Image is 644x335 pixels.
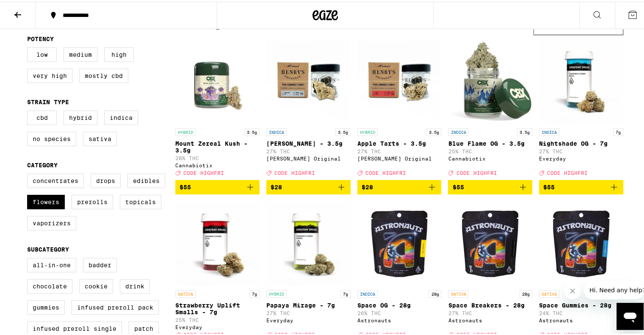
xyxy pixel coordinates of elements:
[127,172,165,186] label: Edibles
[517,127,532,134] p: 3.5g
[357,288,378,296] p: INDICA
[357,147,442,152] p: 27% THC
[539,38,623,178] a: Open page for Nightshade OG - 7g from Everyday
[175,199,260,284] img: Everyday - Strawberry Uplift Smalls - 7g
[340,288,351,296] p: 7g
[104,46,134,60] label: High
[129,320,159,334] label: Patch
[448,316,532,321] div: Astronauts
[362,182,373,189] span: $28
[357,300,442,307] p: Space OG - 28g
[448,138,532,145] p: Blue Flame OG - 3.5g
[266,309,351,314] p: 27% THC
[357,154,442,160] div: [PERSON_NAME] Original
[547,169,588,174] span: CODE HIGHFRI
[266,127,287,134] p: INDICA
[357,127,378,134] p: HYBRID
[175,288,196,296] p: SATIVA
[448,199,532,284] img: Astronauts - Space Breakers - 28g
[83,130,117,144] label: Sativa
[79,277,113,292] label: Cookie
[72,299,159,313] label: Infused Preroll Pack
[448,309,532,314] p: 27% THC
[64,109,97,123] label: Hybrid
[456,169,497,174] span: CODE HIGHFRI
[175,161,260,166] div: Cannabiotix
[266,147,351,152] p: 27% THC
[175,38,260,178] a: Open page for Mount Zereal Kush - 3.5g from Cannabiotix
[448,127,468,134] p: INDICA
[27,160,58,167] legend: Category
[175,300,260,314] p: Strawberry Uplift Smalls - 7g
[27,97,69,104] legend: Strain Type
[539,127,559,134] p: INDICA
[83,256,117,271] label: Badder
[27,130,76,144] label: No Species
[452,182,464,189] span: $55
[27,46,57,60] label: Low
[27,193,65,208] label: Flowers
[91,172,121,186] label: Drops
[365,169,406,174] span: CODE HIGHFRI
[543,182,555,189] span: $55
[271,182,282,189] span: $28
[266,38,351,178] a: Open page for King Louis XIII - 3.5g from Henry's Original
[175,127,196,134] p: HYBRID
[274,169,315,174] span: CODE HIGHFRI
[175,316,260,321] p: 25% THC
[613,127,623,134] p: 7g
[426,127,441,134] p: 3.5g
[539,138,623,145] p: Nightshade OG - 7g
[27,67,72,81] label: Very High
[357,316,442,321] div: Astronauts
[266,154,351,160] div: [PERSON_NAME] Original
[27,172,84,186] label: Concentrates
[27,214,76,229] label: Vaporizers
[266,316,351,321] div: Everyday
[357,309,442,314] p: 26% THC
[539,199,623,284] img: Astronauts - Space Gummies - 28g
[539,38,623,122] img: Everyday - Nightshade OG - 7g
[357,38,442,122] img: Henry's Original - Apple Tarts - 3.5g
[539,178,623,193] button: Add to bag
[539,316,623,321] div: Astronauts
[539,154,623,160] div: Everyday
[27,244,69,251] legend: Subcategory
[539,147,623,152] p: 27% THC
[175,154,260,159] p: 28% THC
[27,109,57,123] label: CBD
[266,300,351,307] p: Papaya Mirage - 7g
[27,320,122,334] label: Infused Preroll Single
[539,300,623,307] p: Space Gummies - 28g
[266,288,287,296] p: HYBRID
[180,182,191,189] span: $55
[249,288,260,296] p: 7g
[448,147,532,152] p: 25% THC
[104,109,138,123] label: Indica
[357,199,442,284] img: Astronauts - Space OG - 28g
[266,178,351,193] button: Add to bag
[244,127,260,134] p: 3.5g
[266,138,351,145] p: [PERSON_NAME] - 3.5g
[120,277,150,292] label: Drink
[448,38,532,178] a: Open page for Blue Flame OG - 3.5g from Cannabiotix
[64,46,97,60] label: Medium
[175,323,260,328] div: Everyday
[520,288,532,296] p: 28g
[616,301,644,328] iframe: Button to launch messaging window
[266,199,351,284] img: Everyday - Papaya Mirage - 7g
[79,67,128,81] label: Mostly CBD
[120,193,161,208] label: Topicals
[5,6,61,13] span: Hi. Need any help?
[448,288,468,296] p: SATIVA
[448,38,532,122] img: Cannabiotix - Blue Flame OG - 3.5g
[564,281,581,298] iframe: Close message
[27,299,65,313] label: Gummies
[357,138,442,145] p: Apple Tarts - 3.5g
[72,193,113,208] label: Prerolls
[175,178,260,193] button: Add to bag
[175,138,260,152] p: Mount Zereal Kush - 3.5g
[448,178,532,193] button: Add to bag
[357,178,442,193] button: Add to bag
[448,154,532,160] div: Cannabiotix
